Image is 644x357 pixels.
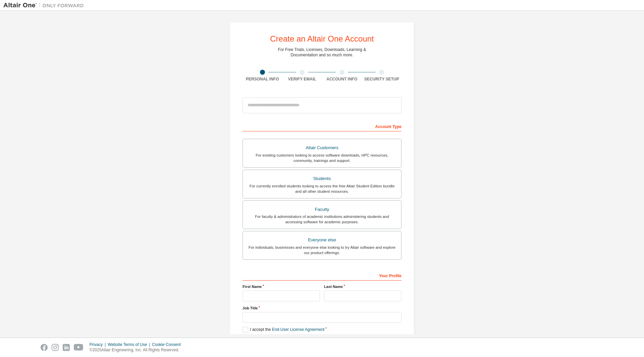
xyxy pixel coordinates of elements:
[243,327,324,333] label: I accept the
[152,342,184,347] div: Cookie Consent
[52,344,59,351] img: instagram.svg
[3,2,87,9] img: Altair One
[362,76,402,82] div: Security Setup
[243,76,282,82] div: Personal Info
[272,327,325,332] a: End-User License Agreement
[90,342,108,347] div: Privacy
[247,205,397,214] div: Faculty
[41,344,48,351] img: facebook.svg
[247,183,397,194] div: For currently enrolled students looking to access the free Altair Student Edition bundle and all ...
[247,235,397,245] div: Everyone else
[247,214,397,225] div: For faculty & administrators of academic institutions administering students and accessing softwa...
[270,35,374,43] div: Create an Altair One Account
[322,76,362,82] div: Account Info
[324,284,401,289] label: Last Name
[282,76,322,82] div: Verify Email
[74,344,84,351] img: youtube.svg
[247,153,397,163] div: For existing customers looking to access software downloads, HPC resources, community, trainings ...
[278,47,366,58] div: For Free Trials, Licenses, Downloads, Learning & Documentation and so much more.
[247,174,397,183] div: Students
[243,270,401,281] div: Your Profile
[63,344,70,351] img: linkedin.svg
[90,347,185,353] p: © 2025 Altair Engineering, Inc. All Rights Reserved.
[247,143,397,153] div: Altair Customers
[243,121,401,131] div: Account Type
[108,342,152,347] div: Website Terms of Use
[243,284,320,289] label: First Name
[243,305,401,311] label: Job Title
[247,245,397,255] div: For individuals, businesses and everyone else looking to try Altair software and explore our prod...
